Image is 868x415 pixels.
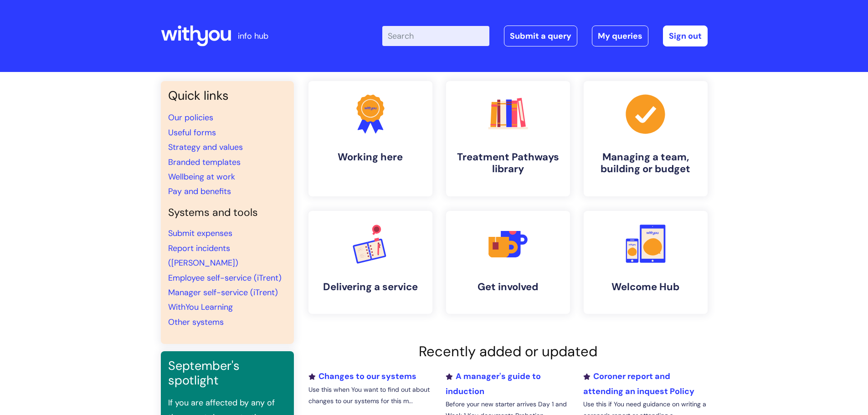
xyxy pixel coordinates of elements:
[583,371,694,396] a: Coroner report and attending an inquest Policy
[382,26,708,46] div: | -
[308,343,708,360] h2: Recently added or updated
[453,281,563,293] h4: Get involved
[168,302,233,313] a: WithYou Learning
[584,211,708,314] a: Welcome Hub
[238,29,268,43] p: info hub
[168,186,231,197] a: Pay and benefits
[168,228,232,239] a: Submit expenses
[446,81,570,196] a: Treatment Pathways library
[584,81,708,196] a: Managing a team, building or budget
[446,211,570,314] a: Get involved
[308,384,432,407] p: Use this when You want to find out about changes to our systems for this m...
[591,151,700,175] h4: Managing a team, building or budget
[168,206,287,219] h4: Systems and tools
[168,171,235,182] a: Wellbeing at work
[382,26,489,46] input: Search
[504,26,577,46] a: Submit a query
[308,371,416,382] a: Changes to our systems
[168,359,287,388] h3: September's spotlight
[168,112,213,123] a: Our policies
[308,81,432,196] a: Working here
[453,151,563,175] h4: Treatment Pathways library
[308,211,432,314] a: Delivering a service
[168,272,282,283] a: Employee self-service (iTrent)
[592,26,648,46] a: My queries
[316,151,425,163] h4: Working here
[316,281,425,293] h4: Delivering a service
[168,142,243,153] a: Strategy and values
[168,88,287,103] h3: Quick links
[663,26,708,46] a: Sign out
[168,127,216,138] a: Useful forms
[168,157,241,168] a: Branded templates
[168,317,224,328] a: Other systems
[168,243,238,268] a: Report incidents ([PERSON_NAME])
[446,371,541,396] a: A manager's guide to induction
[168,287,278,298] a: Manager self-service (iTrent)
[591,281,700,293] h4: Welcome Hub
